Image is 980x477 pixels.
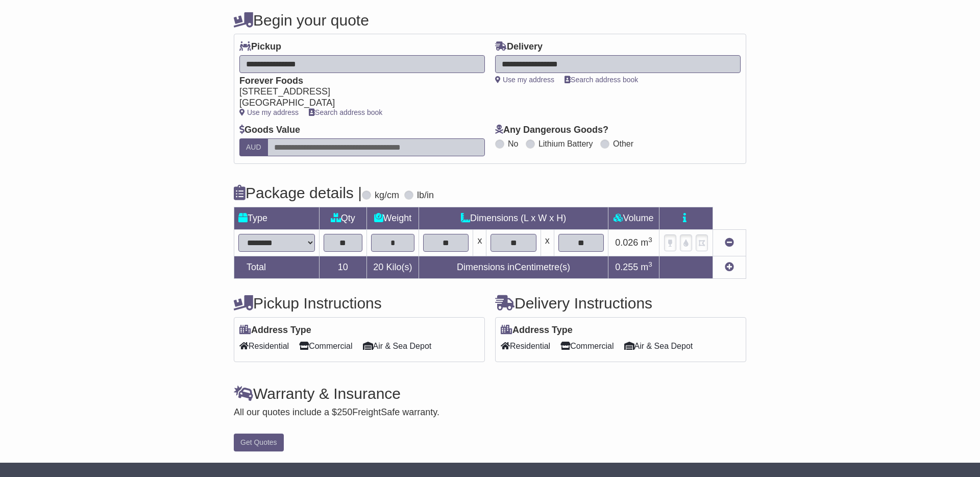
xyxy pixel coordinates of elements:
a: Remove this item [725,237,734,248]
label: lb/in [417,190,434,201]
div: [GEOGRAPHIC_DATA] [239,98,475,109]
td: x [473,229,486,256]
span: Commercial [560,338,614,354]
td: 10 [320,256,367,278]
td: Volume [608,207,659,229]
td: Dimensions in Centimetre(s) [419,256,608,278]
label: Pickup [239,41,281,53]
h4: Warranty & Insurance [234,385,746,402]
sup: 3 [648,236,652,244]
sup: 3 [648,260,652,268]
span: Commercial [299,338,352,354]
a: Use my address [239,108,299,116]
div: All our quotes include a $ FreightSafe warranty. [234,407,746,418]
div: Keywords by Traffic [114,60,168,67]
label: Address Type [501,325,573,336]
span: 250 [337,407,352,417]
h4: Begin your quote [234,12,746,29]
img: website_grey.svg [16,27,24,35]
span: Residential [239,338,289,354]
label: AUD [239,138,268,156]
span: 0.026 [615,237,638,248]
td: Total [234,256,320,278]
div: Domain Overview [41,60,91,67]
label: Address Type [239,325,311,336]
span: m [641,262,652,272]
a: Use my address [495,76,554,84]
td: Weight [366,207,419,229]
div: Forever Foods [239,76,475,87]
label: kg/cm [375,190,399,201]
h4: Package details | [234,184,362,201]
div: [STREET_ADDRESS] [239,86,475,98]
h4: Delivery Instructions [495,295,746,312]
td: Type [234,207,320,229]
span: m [641,237,652,248]
label: Goods Value [239,125,300,136]
a: Search address book [565,76,638,84]
a: Add new item [725,262,734,272]
img: tab_domain_overview_orange.svg [30,59,38,67]
span: Residential [501,338,550,354]
img: tab_keywords_by_traffic_grey.svg [103,59,111,67]
td: Dimensions (L x W x H) [419,207,608,229]
label: No [508,139,518,149]
span: 20 [373,262,383,272]
span: Air & Sea Depot [624,338,693,354]
div: Domain: [DOMAIN_NAME] [27,27,112,35]
span: 0.255 [615,262,638,272]
label: Delivery [495,41,543,53]
img: logo_orange.svg [16,16,24,25]
span: Air & Sea Depot [363,338,432,354]
label: Lithium Battery [538,139,593,149]
div: v 4.0.25 [29,16,50,25]
label: Any Dangerous Goods? [495,125,608,136]
a: Search address book [309,108,382,116]
td: x [541,229,554,256]
button: Get Quotes [234,434,284,451]
label: Other [613,139,633,149]
td: Qty [320,207,367,229]
td: Kilo(s) [366,256,419,278]
h4: Pickup Instructions [234,295,485,312]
